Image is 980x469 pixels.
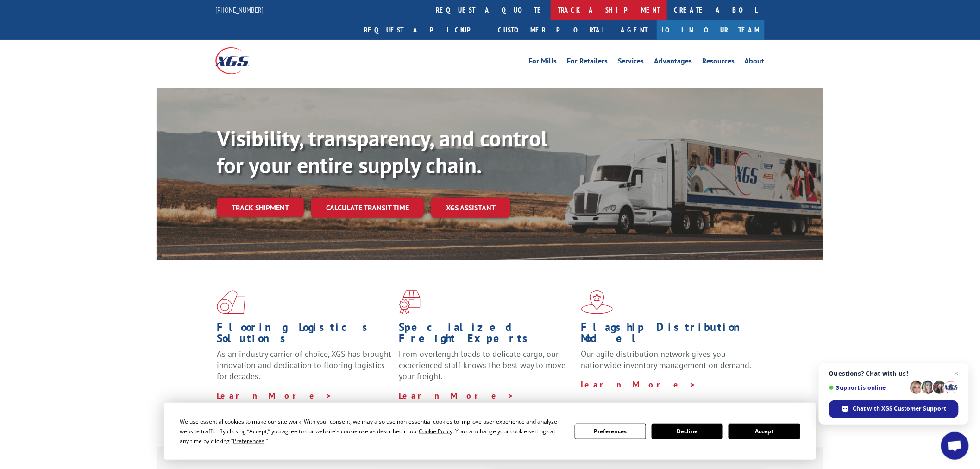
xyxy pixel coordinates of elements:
[217,124,547,179] b: Visibility, transparency, and control for your entire supply chain.
[567,57,608,68] a: For Retailers
[528,57,557,68] a: For Mills
[357,20,491,40] a: Request a pickup
[829,400,959,418] div: Chat with XGS Customer Support
[829,384,907,391] span: Support is online
[702,57,735,68] a: Resources
[581,379,697,390] a: Learn More >
[217,290,245,314] img: xgs-icon-total-supply-chain-intelligence-red
[217,198,304,217] a: Track shipment
[611,20,657,40] a: Agent
[853,405,947,413] span: Chat with XGS Customer Support
[399,349,574,390] p: From overlength loads to delicate cargo, our experienced staff knows the best way to move your fr...
[652,424,723,439] button: Decline
[215,5,264,14] a: [PHONE_NUMBER]
[941,432,969,460] div: Open chat
[581,290,613,314] img: xgs-icon-flagship-distribution-model-red
[399,290,421,314] img: xgs-icon-focused-on-flooring-red
[745,57,765,68] a: About
[581,322,756,349] h1: Flagship Distribution Model
[491,20,611,40] a: Customer Portal
[180,417,563,446] div: We use essential cookies to make our site work. With your consent, we may also use non-essential ...
[217,390,332,401] a: Learn More >
[431,198,510,218] a: XGS ASSISTANT
[217,322,392,349] h1: Flooring Logistics Solutions
[419,427,452,435] span: Cookie Policy
[399,322,574,349] h1: Specialized Freight Experts
[829,370,959,377] span: Questions? Chat with us!
[399,390,514,401] a: Learn More >
[951,368,962,379] span: Close chat
[657,20,765,40] a: Join Our Team
[618,57,644,68] a: Services
[729,424,800,439] button: Accept
[311,198,424,218] a: Calculate transit time
[233,437,264,445] span: Preferences
[217,349,391,381] span: As an industry carrier of choice, XGS has brought innovation and dedication to flooring logistics...
[164,403,816,460] div: Cookie Consent Prompt
[581,349,752,370] span: Our agile distribution network gives you nationwide inventory management on demand.
[575,424,646,439] button: Preferences
[654,57,692,68] a: Advantages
